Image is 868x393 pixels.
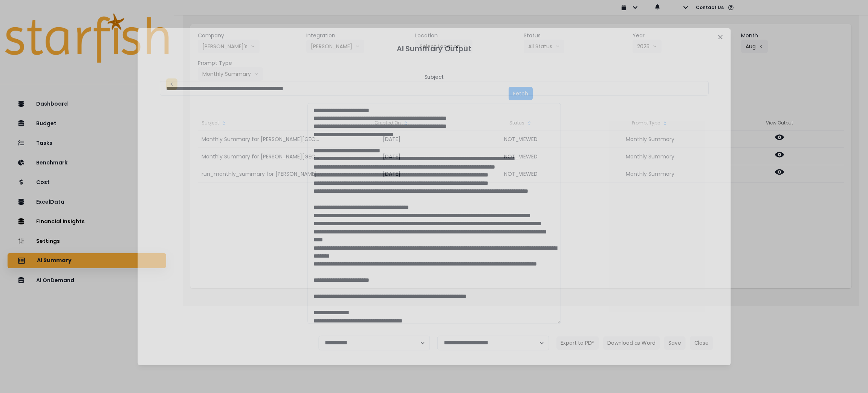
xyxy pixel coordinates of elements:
button: Close [714,31,726,43]
header: Subject [424,73,444,81]
button: Save [664,336,685,349]
button: Export to PDF [556,336,598,349]
button: Close [690,336,713,349]
header: AI Summary Output [146,37,721,60]
button: Download as Word [603,336,659,349]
